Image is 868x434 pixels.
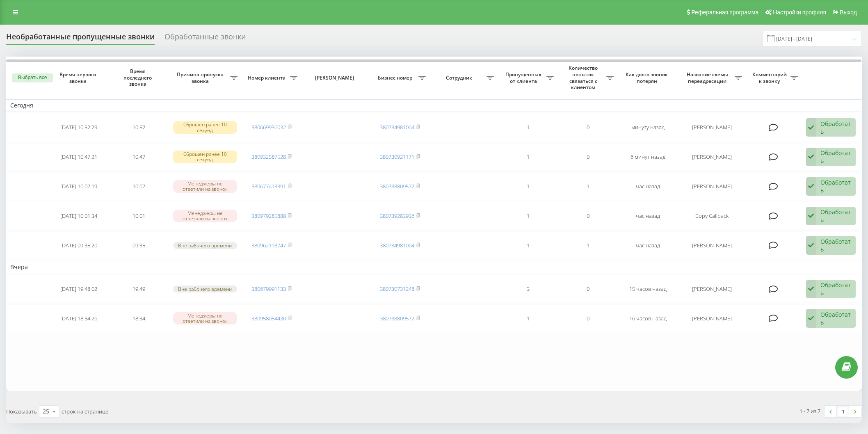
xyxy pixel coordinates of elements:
td: час назад [618,202,678,230]
div: Необработанные пропущенные звонки [6,32,155,45]
span: Причина пропуска звонка [173,71,230,84]
div: Менеджеры не ответили на звонок [173,312,238,324]
span: Комментарий к звонку [750,71,790,84]
a: 1 [837,406,849,417]
div: Вне рабочего времени [173,286,238,292]
td: 1 [498,202,558,230]
td: Сегодня [6,99,862,112]
a: 380734981064 [380,242,414,249]
div: Менеджеры не ответили на звонок [173,210,238,222]
td: час назад [618,231,678,259]
td: 10:52 [109,114,169,142]
div: Обработать [820,281,851,297]
a: 380730731248 [380,285,414,292]
td: Вчера [6,261,862,273]
a: 380677413391 [251,183,286,190]
a: 380679991133 [251,285,286,292]
span: [PERSON_NAME] [308,75,363,81]
span: Как долго звонок потерян [625,71,671,84]
td: 0 [558,202,618,230]
div: Обработанные звонки [164,32,246,45]
td: [DATE] 10:07:19 [49,172,109,200]
td: [DATE] 09:35:20 [49,231,109,259]
a: 380730921171 [380,153,414,160]
div: Обработать [820,149,851,164]
span: Номер клиента [246,75,290,81]
td: 0 [558,304,618,332]
td: 16 часов назад [618,304,678,332]
td: 3 [498,275,558,303]
td: [DATE] 10:01:34 [49,202,109,230]
td: 0 [558,114,618,142]
td: 10:07 [109,172,169,200]
a: 380738809572 [380,315,414,322]
td: 1 [558,172,618,200]
td: 15 часов назад [618,275,678,303]
div: Сброшен ранее 10 секунд [173,151,238,163]
td: [PERSON_NAME] [678,114,746,142]
td: Copy Callback [678,202,746,230]
a: 380979285888 [251,212,286,219]
td: 1 [498,304,558,332]
td: [DATE] 18:34:26 [49,304,109,332]
td: 19:49 [109,275,169,303]
td: 6 минут назад [618,143,678,171]
td: 1 [498,172,558,200]
span: Время последнего звонка [116,68,162,87]
td: [PERSON_NAME] [678,231,746,259]
td: [PERSON_NAME] [678,304,746,332]
div: Сброшен ранее 10 секунд [173,121,238,133]
td: [PERSON_NAME] [678,172,746,200]
td: 10:01 [109,202,169,230]
a: 380739283936 [380,212,414,219]
td: 0 [558,275,618,303]
span: Количество попыток связаться с клиентом [562,65,606,90]
td: 1 [498,114,558,142]
a: 380958054430 [251,315,286,322]
a: 380962193747 [251,242,286,249]
td: [DATE] 10:47:21 [49,143,109,171]
div: 25 [43,407,49,416]
div: Менеджеры не ответили на звонок [173,180,238,192]
span: Пропущенных от клиента [502,71,546,84]
a: 380734981064 [380,123,414,131]
a: 380738809572 [380,183,414,190]
span: строк на странице [62,408,108,415]
td: 1 [498,143,558,171]
td: [DATE] 10:52:29 [49,114,109,142]
a: 380669936032 [251,123,286,131]
div: 1 - 7 из 7 [799,407,820,415]
button: Выбрать все [12,73,53,82]
td: минуту назад [618,114,678,142]
span: Сотрудник [434,75,487,81]
span: Время первого звонка [56,71,102,84]
span: Название схемы переадресации [682,71,735,84]
div: Обработать [820,208,851,224]
a: 380932587528 [251,153,286,160]
td: 09:35 [109,231,169,259]
div: Обработать [820,238,851,253]
span: Выход [840,9,857,16]
div: Обработать [820,120,851,135]
td: 1 [558,231,618,259]
td: 0 [558,143,618,171]
span: Настройки профиля [773,9,826,16]
span: Показывать [6,408,37,415]
span: Реферальная программа [691,9,758,16]
td: [DATE] 19:48:02 [49,275,109,303]
div: Вне рабочего времени [173,242,238,249]
td: 18:34 [109,304,169,332]
div: Обработать [820,311,851,326]
td: 10:47 [109,143,169,171]
span: Бизнес номер [374,75,418,81]
td: час назад [618,172,678,200]
div: Обработать [820,178,851,194]
td: 1 [498,231,558,259]
td: [PERSON_NAME] [678,275,746,303]
td: [PERSON_NAME] [678,143,746,171]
